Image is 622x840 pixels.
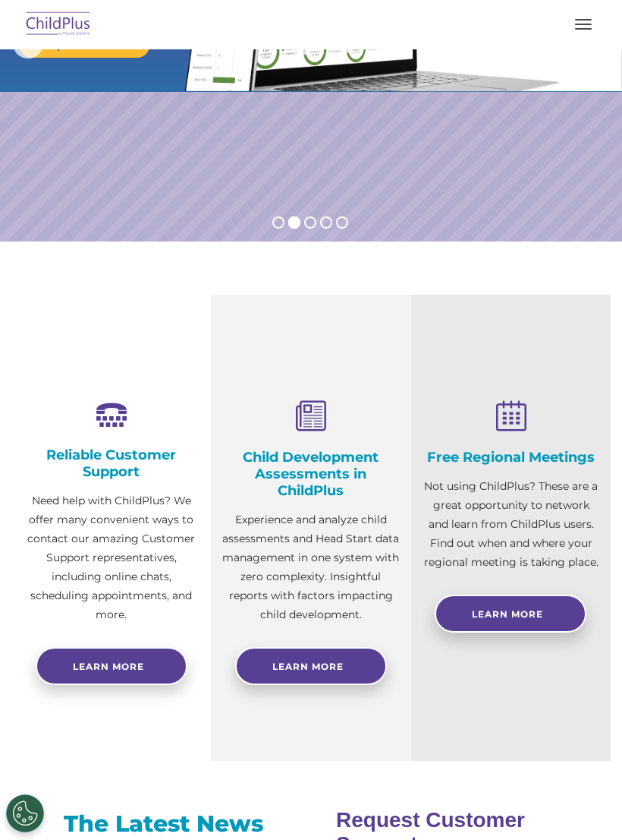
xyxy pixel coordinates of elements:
a: Learn More [235,647,387,685]
p: Experience and analyze child assessments and Head Start data management in one system with zero c... [222,510,399,624]
h4: Reliable Customer Support [23,447,199,480]
p: Need help with ChildPlus? We offer many convenient ways to contact our amazing Customer Support r... [23,491,199,624]
h3: The Latest News [40,809,287,839]
a: Learn more [36,647,187,685]
a: Learn More [435,595,586,633]
img: ChildPlus by Procare Solutions [23,7,94,43]
span: Learn more [73,661,144,672]
span: Learn More [272,661,344,672]
h4: Free Regional Meetings [423,449,599,466]
span: Learn More [472,608,543,620]
p: Not using ChildPlus? These are a great opportunity to network and learn from ChildPlus users. Fin... [423,477,599,572]
button: Cookies Settings [6,794,44,832]
h4: Child Development Assessments in ChildPlus [222,449,399,499]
